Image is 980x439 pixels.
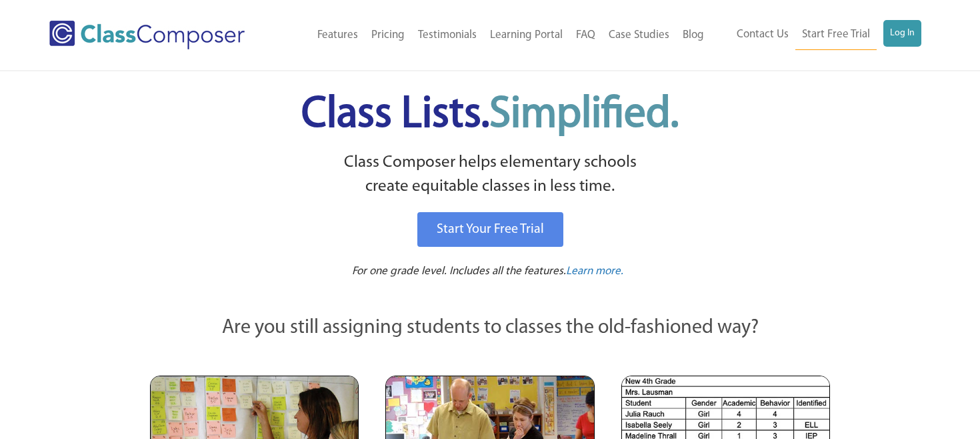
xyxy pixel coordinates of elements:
nav: Header Menu [711,20,921,50]
span: For one grade level. Includes all the features. [352,266,566,277]
a: Features [311,21,365,50]
a: Learn more. [566,264,623,280]
a: FAQ [569,21,602,50]
nav: Header Menu [279,21,711,50]
span: Simplified. [489,93,679,137]
p: Class Composer helps elementary schools create equitable classes in less time. [148,151,832,199]
a: Blog [676,21,711,50]
a: Pricing [365,21,411,50]
a: Case Studies [602,21,676,50]
span: Learn more. [566,266,623,277]
img: Class Composer [49,21,245,49]
a: Learning Portal [483,21,569,50]
a: Contact Us [730,20,795,49]
a: Start Free Trial [795,20,877,50]
span: Start Your Free Trial [437,223,544,236]
a: Start Your Free Trial [417,212,563,247]
a: Testimonials [411,21,483,50]
span: Class Lists. [301,93,679,137]
p: Are you still assigning students to classes the old-fashioned way? [150,314,830,343]
a: Log In [883,20,921,47]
